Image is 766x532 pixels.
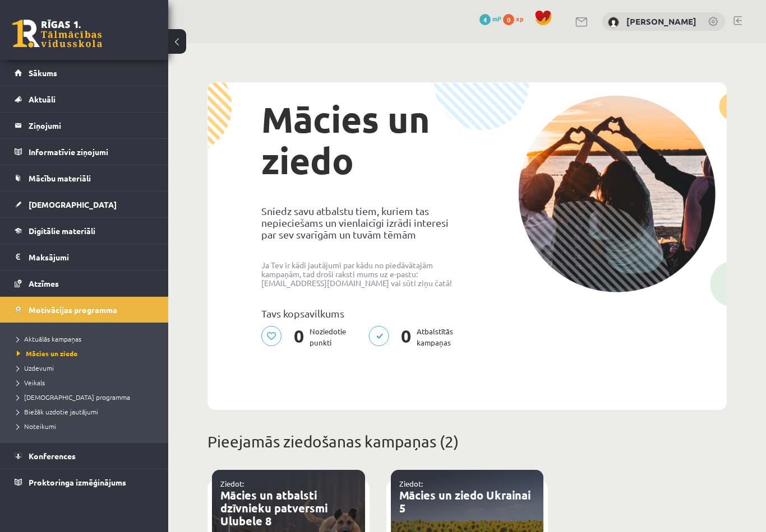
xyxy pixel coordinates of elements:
a: Motivācijas programma [15,297,154,323]
span: Aktuālās kampaņas [17,334,81,343]
span: Veikals [17,378,45,387]
span: [DEMOGRAPHIC_DATA] programma [17,393,130,402]
a: Uzdevumi [17,363,157,373]
span: Konferences [29,451,76,461]
span: Mācies un ziedo [17,349,77,358]
span: Motivācijas programma [29,305,117,315]
p: Pieejamās ziedošanas kampaņas (2) [207,430,727,454]
a: Atzīmes [15,270,154,296]
p: Atbalstītās kampaņas [368,326,460,348]
a: Digitālie materiāli [15,218,154,244]
span: 0 [395,326,417,348]
a: [DEMOGRAPHIC_DATA] [15,192,154,217]
a: Maksājumi [15,244,154,270]
legend: Informatīvie ziņojumi [29,139,154,165]
a: Rīgas 1. Tālmācības vidusskola [12,20,102,48]
a: Aktuāli [15,86,154,112]
legend: Ziņojumi [29,113,154,138]
span: 0 [288,326,310,348]
p: Sniedz savu atbalstu tiem, kuriem tas nepieciešams un vienlaicīgi izrādi interesi par sev svarīgā... [261,205,459,240]
a: Informatīvie ziņojumi [15,139,154,165]
span: [DEMOGRAPHIC_DATA] [29,199,117,209]
a: Mācies un atbalsti dzīvnieku patversmi Ulubele 8 [220,488,327,528]
a: 4 mP [479,14,501,23]
a: Ziņojumi [15,113,154,138]
img: donation-campaign-image-5f3e0036a0d26d96e48155ce7b942732c76651737588babb5c96924e9bd6788c.png [518,95,716,292]
a: Mācies un ziedo Ukrainai 5 [399,488,530,515]
legend: Maksājumi [29,244,154,270]
span: Noteikumi [17,422,56,431]
a: Sākums [15,60,154,86]
span: mP [492,14,501,23]
span: Atzīmes [29,278,59,288]
a: 0 xp [503,14,529,23]
img: Viktorija Veržbicka [608,17,619,28]
span: Uzdevumi [17,363,54,372]
a: Veikals [17,377,157,388]
p: Tavs kopsavilkums [261,307,459,319]
p: Ja Tev ir kādi jautājumi par kādu no piedāvātajām kampaņām, tad droši raksti mums uz e-pastu: [EM... [261,260,459,287]
a: Mācību materiāli [15,165,154,191]
span: Proktoringa izmēģinājums [29,477,126,487]
span: xp [516,14,523,23]
span: Digitālie materiāli [29,226,95,236]
a: Ziedot: [220,479,244,488]
a: [DEMOGRAPHIC_DATA] programma [17,392,157,402]
span: 0 [503,14,514,25]
a: Mācies un ziedo [17,348,157,358]
span: Sākums [29,68,57,78]
span: Biežāk uzdotie jautājumi [17,407,98,416]
a: [PERSON_NAME] [626,16,696,27]
span: 4 [479,14,491,25]
p: Noziedotie punkti [261,326,353,348]
span: Aktuāli [29,94,56,104]
a: Konferences [15,443,154,469]
span: Mācību materiāli [29,173,91,183]
a: Biežāk uzdotie jautājumi [17,407,157,417]
a: Ziedot: [399,479,423,488]
a: Aktuālās kampaņas [17,334,157,344]
a: Noteikumi [17,421,157,431]
h1: Mācies un ziedo [261,99,459,181]
a: Proktoringa izmēģinājums [15,469,154,495]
